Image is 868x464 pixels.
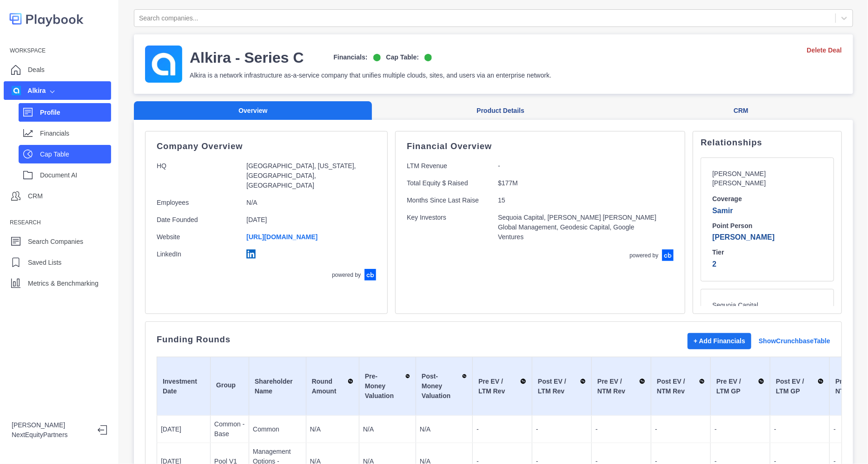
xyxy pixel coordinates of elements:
[190,48,304,67] h3: Alkira - Series C
[312,377,353,396] div: Round Amount
[536,425,588,434] p: -
[407,161,490,171] p: LTM Revenue
[629,251,658,260] p: powered by
[699,377,705,386] img: Sort
[498,213,658,242] p: Sequoia Capital, [PERSON_NAME] [PERSON_NAME] Global Management, Geodesic Capital, Google Ventures
[310,425,355,434] p: N/A
[498,178,658,188] p: $177M
[373,54,381,61] img: on-logo
[12,86,21,95] img: company image
[161,425,206,434] p: [DATE]
[498,161,658,171] p: -
[407,196,490,205] p: Months Since Last Raise
[214,419,245,439] p: Common - Base
[28,191,43,201] p: CRM
[758,377,765,386] img: Sort
[774,425,826,434] p: -
[364,269,376,281] img: crunchbase-logo
[498,196,658,205] p: 15
[420,425,469,434] p: N/A
[712,301,796,310] p: Sequoia Capital
[712,169,796,188] p: [PERSON_NAME] [PERSON_NAME]
[363,425,412,434] p: N/A
[157,215,239,225] p: Date Founded
[157,232,239,242] p: Website
[662,249,674,261] img: crunchbase-logo
[12,430,90,440] p: NextEquityPartners
[759,336,830,346] a: Show Crunchbase Table
[701,139,834,146] p: Relationships
[9,9,84,28] img: logo-colored
[253,425,302,434] p: Common
[818,377,824,386] img: Sort
[596,425,647,434] p: -
[28,65,45,75] p: Deals
[40,129,111,138] p: Financials
[478,377,526,396] div: Pre EV / LTM Rev
[712,205,822,216] p: Samir
[157,249,239,261] p: LinkedIn
[28,237,83,247] p: Search Companies
[776,377,824,396] div: Post EV / LTM GP
[372,101,629,120] button: Product Details
[520,377,526,386] img: Sort
[629,101,853,120] button: CRM
[163,377,205,396] div: Investment Date
[424,54,432,61] img: on-logo
[246,249,256,259] img: linkedin-logo
[40,108,111,118] p: Profile
[807,46,842,55] a: Delete Deal
[712,259,822,270] p: 2
[157,143,376,150] p: Company Overview
[12,86,46,96] div: Alkira
[40,150,111,159] p: Cap Table
[28,279,99,288] p: Metrics & Benchmarking
[246,198,376,208] p: N/A
[255,377,300,396] div: Shareholder Name
[657,377,705,396] div: Post EV / NTM Rev
[580,377,586,386] img: Sort
[365,372,410,401] div: Pre-Money Valuation
[712,195,822,203] h6: Coverage
[712,222,822,230] h6: Point Person
[246,161,376,190] p: [GEOGRAPHIC_DATA], [US_STATE], [GEOGRAPHIC_DATA], [GEOGRAPHIC_DATA]
[407,213,490,242] p: Key Investors
[639,377,645,386] img: Sort
[407,178,490,188] p: Total Equity $ Raised
[246,233,318,241] a: [URL][DOMAIN_NAME]
[655,425,707,434] p: -
[157,161,239,190] p: HQ
[712,248,822,257] h6: Tier
[688,333,751,349] button: + Add Financials
[477,425,528,434] p: -
[405,372,410,381] img: Sort
[712,232,822,243] p: [PERSON_NAME]
[157,198,239,208] p: Employees
[190,71,551,80] p: Alkira is a network infrastructure as-a-service company that unifies multiple clouds, sites, and ...
[407,143,674,150] p: Financial Overview
[348,377,353,386] img: Sort
[422,372,467,401] div: Post-Money Valuation
[716,377,764,396] div: Pre EV / LTM GP
[246,215,376,225] p: [DATE]
[538,377,586,396] div: Post EV / LTM Rev
[333,52,367,62] p: Financials:
[216,380,243,392] div: Group
[462,372,467,381] img: Sort
[28,258,61,268] p: Saved Lists
[597,377,645,396] div: Pre EV / NTM Rev
[40,170,111,180] p: Document AI
[715,425,766,434] p: -
[332,271,361,279] p: powered by
[386,52,419,62] p: Cap Table:
[145,46,182,83] img: company-logo
[157,336,231,343] p: Funding Rounds
[12,420,90,430] p: [PERSON_NAME]
[134,101,372,120] button: Overview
